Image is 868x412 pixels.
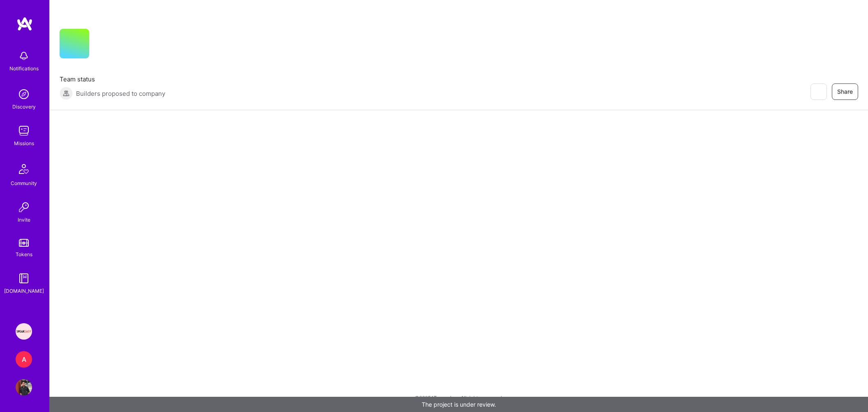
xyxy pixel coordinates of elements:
div: Notifications [9,64,39,73]
a: A [14,351,34,368]
span: Team status [60,75,165,83]
img: Builders proposed to company [60,87,73,100]
div: The project is under review. [49,397,868,412]
span: Share [837,88,853,96]
img: bell [16,48,32,64]
div: Tokens [16,250,32,259]
div: Discovery [12,102,36,111]
i: icon CompanyGray [99,42,106,49]
img: teamwork [16,123,32,139]
img: Speakeasy: Software Engineer to help Customers write custom functions [16,323,32,340]
div: Community [11,179,37,187]
span: Builders proposed to company [76,89,165,98]
div: Invite [18,215,30,224]
img: discovery [16,86,32,102]
div: A [16,351,32,368]
div: Missions [14,139,34,148]
a: User Avatar [14,379,34,396]
i: icon EyeClosed [815,88,822,95]
img: guide book [16,270,32,287]
button: Share [832,83,858,100]
img: Community [14,159,34,179]
img: tokens [19,239,29,247]
img: Invite [16,199,32,215]
img: User Avatar [16,379,32,396]
img: logo [16,16,33,31]
a: Speakeasy: Software Engineer to help Customers write custom functions [14,323,34,340]
div: [DOMAIN_NAME] [4,287,44,295]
